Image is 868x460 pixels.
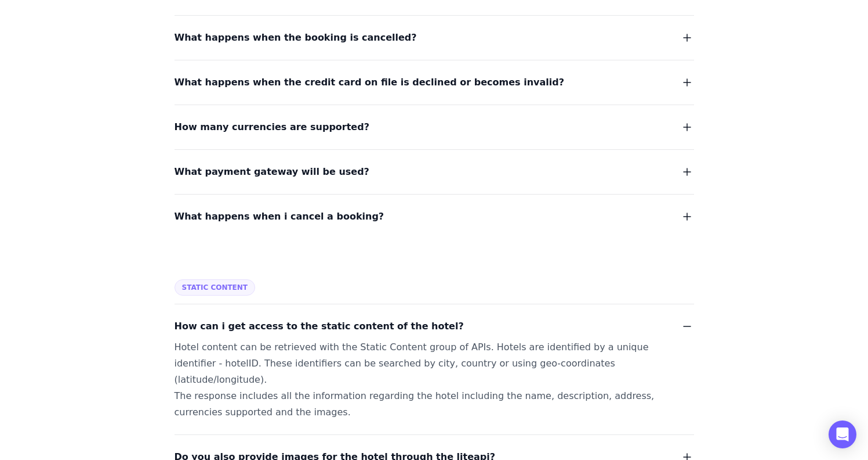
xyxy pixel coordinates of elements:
[175,164,694,180] button: What payment gateway will be used?
[175,30,694,46] button: What happens when the booking is cancelled?
[175,30,417,46] span: What happens when the booking is cancelled?
[175,209,694,225] button: What happens when i cancel a booking?
[175,119,694,135] button: How many currencies are supported?
[175,318,694,335] button: How can i get access to the static content of the hotel?
[175,318,464,335] span: How can i get access to the static content of the hotel?
[175,119,369,135] span: How many currencies are supported?
[175,209,384,225] span: What happens when i cancel a booking?
[175,164,369,180] span: What payment gateway will be used?
[175,339,666,421] div: Hotel content can be retrieved with the Static Content group of APIs. Hotels are identified by a ...
[175,74,564,91] span: What happens when the credit card on file is declined or becomes invalid?
[175,74,694,91] button: What happens when the credit card on file is declined or becomes invalid?
[829,421,856,448] div: Open Intercom Messenger
[175,279,256,296] span: Static Content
